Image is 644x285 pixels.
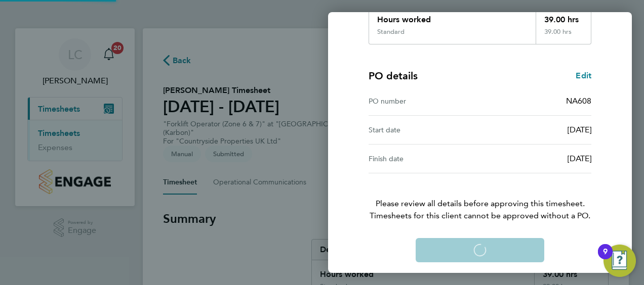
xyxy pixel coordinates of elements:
a: Edit [576,70,591,82]
div: PO number [369,95,480,107]
span: NA608 [566,96,591,106]
div: Start date [369,124,480,136]
div: Hours worked [369,6,536,28]
div: [DATE] [480,124,591,136]
h4: PO details [369,69,418,83]
div: Finish date [369,153,480,165]
div: 39.00 hrs [536,28,591,44]
div: 39.00 hrs [536,6,591,28]
button: Open Resource Center, 9 new notifications [603,245,636,277]
div: [DATE] [480,153,591,165]
p: Please review all details before approving this timesheet. [356,173,603,222]
div: 9 [603,252,608,265]
div: Standard [377,28,405,36]
span: Edit [576,71,591,80]
span: Timesheets for this client cannot be approved without a PO. [356,210,603,222]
